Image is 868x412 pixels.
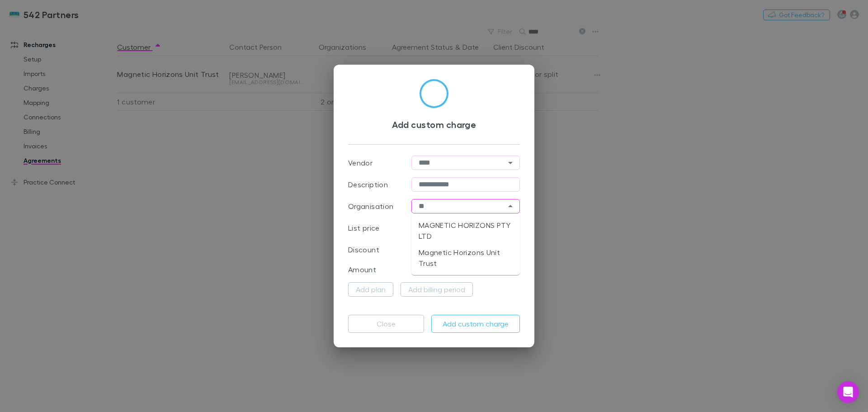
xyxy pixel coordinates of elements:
[504,200,517,213] button: Close
[348,223,380,233] p: List price
[348,157,373,168] p: Vendor
[411,244,520,271] li: Magnetic Horizons Unit Trust
[837,381,859,403] div: Open Intercom Messenger
[411,217,520,244] li: MAGNETIC HORIZONS PTY LTD
[431,315,520,333] button: Add custom charge
[348,282,393,297] button: Add plan
[348,179,388,190] p: Description
[504,156,517,169] button: Open
[348,119,520,130] h3: Add custom charge
[348,244,379,255] p: Discount
[348,201,393,212] p: Organisation
[348,315,424,333] button: Close
[401,282,473,297] button: Add billing period
[348,264,376,275] p: Amount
